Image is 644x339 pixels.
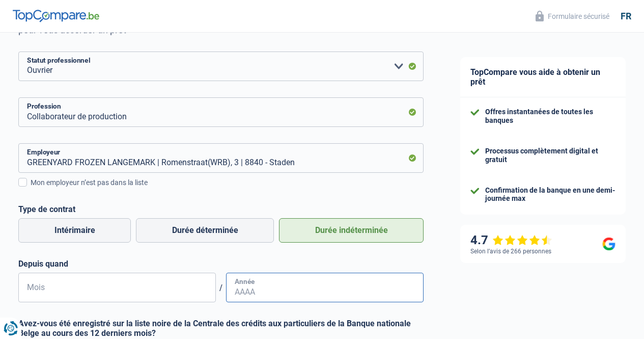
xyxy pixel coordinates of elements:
[485,108,615,125] div: Offres instantanées de toutes les banques
[18,143,424,173] input: Cherchez votre employeur
[485,186,615,203] div: Confirmation de la banque en une demi-journée max
[529,8,615,24] button: Formulaire sécurisé
[216,283,226,293] span: /
[226,273,424,302] input: AAAA
[18,273,216,302] input: MM
[460,57,626,97] div: TopCompare vous aide à obtenir un prêt
[18,218,131,243] label: Intérimaire
[136,218,274,243] label: Durée déterminée
[18,204,424,214] label: Type de contrat
[18,259,424,269] label: Depuis quand
[31,177,424,188] div: Mon employeur n’est pas dans la liste
[470,248,551,255] div: Selon l’avis de 266 personnes
[470,233,552,248] div: 4.7
[485,147,615,164] div: Processus complètement digital et gratuit
[279,218,424,243] label: Durée indéterminée
[13,10,99,22] img: TopCompare Logo
[18,319,424,338] label: Avez-vous été enregistré sur la liste noire de la Centrale des crédits aux particuliers de la Ban...
[621,11,631,22] div: fr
